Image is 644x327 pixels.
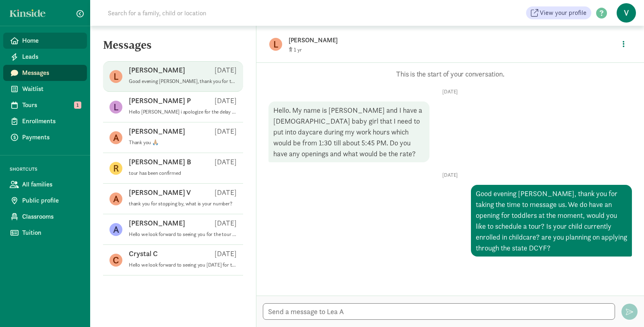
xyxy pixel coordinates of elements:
[3,113,87,129] a: Enrollments
[3,129,87,145] a: Payments
[22,228,80,238] span: Tuition
[215,218,237,228] p: [DATE]
[471,185,632,257] div: Good evening [PERSON_NAME], thank you for taking the time to message us. We do have an opening fo...
[129,170,237,176] p: tour has been confirmed
[22,68,80,78] span: Messages
[526,6,591,19] a: View your profile
[109,70,122,83] figure: L
[109,223,122,236] figure: A
[268,172,632,178] p: [DATE]
[617,3,636,23] span: V
[540,8,586,18] span: View your profile
[22,196,80,205] span: Public profile
[129,218,185,228] p: [PERSON_NAME]
[129,249,158,259] p: Crystal C
[74,101,81,109] span: 1
[268,89,632,95] p: [DATE]
[109,192,122,205] figure: A
[215,157,237,167] p: [DATE]
[22,116,80,126] span: Enrollments
[129,78,237,85] p: Good evening [PERSON_NAME], thank you for taking the time to message us. We do have an opening fo...
[215,126,237,136] p: [DATE]
[129,262,237,268] p: Hello we look forward to seeing you [DATE] for the tour at our facility at 4:00pm, if you have an...
[22,212,80,221] span: Classrooms
[129,109,237,115] p: Hello [PERSON_NAME] i apologize for the delay in response, your tour has been cancelled. If you h...
[3,192,87,209] a: Public profile
[22,36,80,46] span: Home
[129,139,237,146] p: Thank you 🙏🏼
[129,157,191,167] p: [PERSON_NAME] B
[103,5,329,21] input: Search for a family, child or location
[129,231,237,238] p: Hello we look forward to seeing you for the tour at our facility. if you have any questions pleas...
[294,46,302,53] span: 1
[268,69,632,79] p: This is the start of your conversation.
[3,225,87,241] a: Tuition
[269,38,282,51] figure: L
[268,101,429,162] div: Hello. My name is [PERSON_NAME] and I have a [DEMOGRAPHIC_DATA] baby girl that I need to put into...
[109,131,122,144] figure: A
[3,33,87,49] a: Home
[22,84,80,94] span: Waitlist
[109,101,122,114] figure: L
[109,162,122,175] figure: R
[3,81,87,97] a: Waitlist
[3,176,87,192] a: All families
[215,249,237,259] p: [DATE]
[129,201,237,207] p: thank you for stopping by, what is your number?
[109,254,122,267] figure: C
[3,49,87,65] a: Leads
[22,100,80,110] span: Tours
[90,39,256,58] h5: Messages
[3,97,87,113] a: Tours 1
[129,188,191,197] p: [PERSON_NAME] V
[129,96,191,106] p: [PERSON_NAME] P
[129,65,185,75] p: [PERSON_NAME]
[22,132,80,142] span: Payments
[3,209,87,225] a: Classrooms
[129,126,185,136] p: [PERSON_NAME]
[215,188,237,197] p: [DATE]
[22,180,80,189] span: All families
[215,65,237,75] p: [DATE]
[215,96,237,106] p: [DATE]
[3,65,87,81] a: Messages
[289,35,542,46] p: [PERSON_NAME]
[22,52,80,62] span: Leads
